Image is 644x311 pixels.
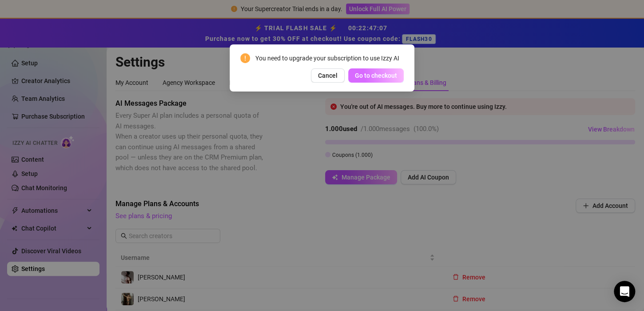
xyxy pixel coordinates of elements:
span: Cancel [318,72,338,79]
span: Go to checkout [355,72,397,79]
button: Cancel [311,68,345,83]
div: Open Intercom Messenger [614,281,635,302]
span: exclamation-circle [240,53,250,63]
button: Go to checkout [348,68,404,83]
div: You need to upgrade your subscription to use Izzy AI [255,53,404,63]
